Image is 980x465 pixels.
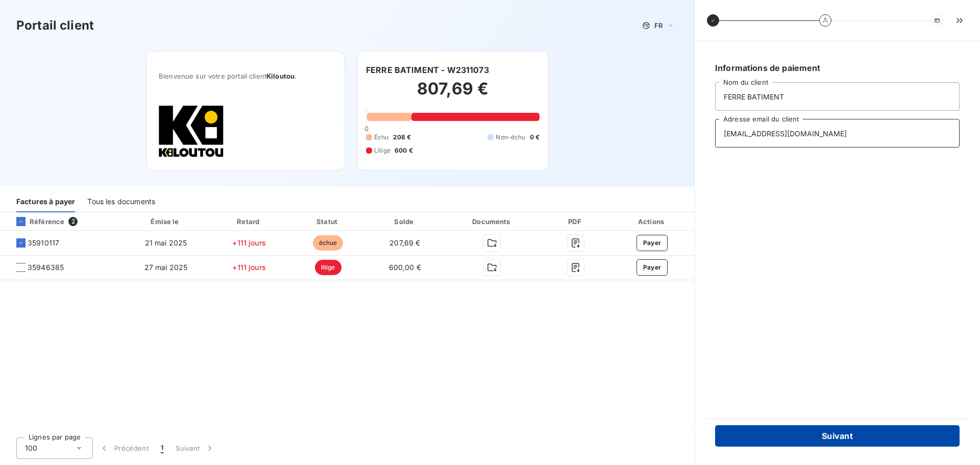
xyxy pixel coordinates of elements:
[496,133,525,142] span: Non-échu
[366,79,540,109] h2: 807,69 €
[715,119,960,148] input: placeholder
[266,72,295,80] span: Kiloutou
[93,437,155,459] button: Précédent
[313,235,344,251] span: échue
[28,262,64,273] span: 35946385
[16,191,75,212] div: Factures à payer
[393,133,411,142] span: 208 €
[211,216,287,227] div: Retard
[544,216,608,227] div: PDF
[68,217,78,226] span: 2
[369,216,441,227] div: Solde
[366,64,489,76] h6: FERRE BATIMENT - W2311073
[364,125,369,133] span: 0
[291,216,365,227] div: Statut
[28,238,59,248] span: 35910117
[232,263,266,272] span: +111 jours
[389,263,421,272] span: 600,00 €
[87,191,155,212] div: Tous les documents
[530,133,540,142] span: 0 €
[25,443,37,453] span: 100
[145,238,187,247] span: 21 mai 2025
[161,443,163,453] span: 1
[636,235,668,251] button: Payer
[654,21,663,30] span: FR
[155,437,169,459] button: 1
[374,133,389,142] span: Échu
[389,238,420,247] span: 207,69 €
[159,72,332,80] span: Bienvenue sur votre portail client .
[144,263,188,272] span: 27 mai 2025
[715,62,960,74] h6: Informations de paiement
[636,259,668,276] button: Payer
[125,216,207,227] div: Émise le
[8,217,64,226] div: Référence
[715,82,960,111] input: placeholder
[612,216,692,227] div: Actions
[16,16,94,35] h3: Portail client
[374,146,390,155] span: Litige
[159,105,224,158] img: Company logo
[232,238,266,247] span: +111 jours
[715,425,960,447] button: Suivant
[395,146,413,155] span: 600 €
[169,437,221,459] button: Suivant
[315,260,341,275] span: litige
[445,216,540,227] div: Documents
